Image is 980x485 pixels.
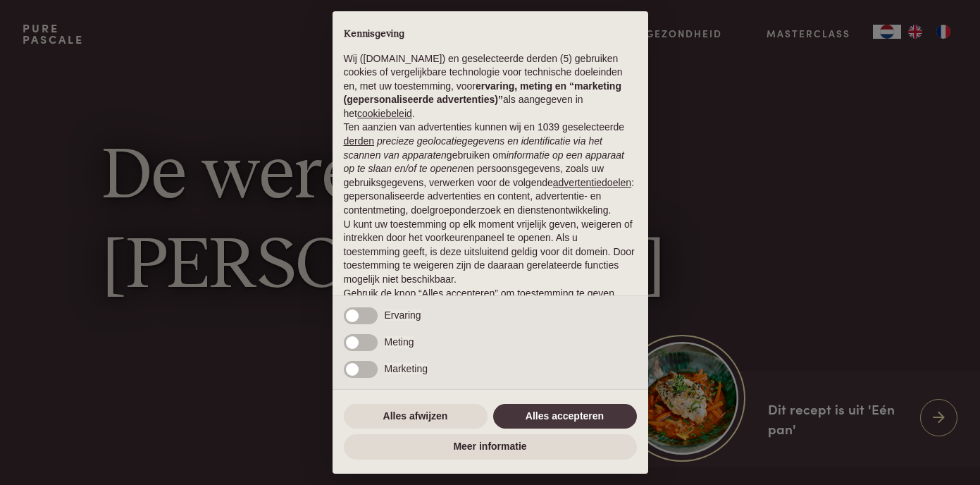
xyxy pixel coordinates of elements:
[344,80,621,106] strong: ervaring, meting en “marketing (gepersonaliseerde advertenties)”
[344,28,637,41] h2: Kennisgeving
[344,218,637,287] p: U kunt uw toestemming op elk moment vrijelijk geven, weigeren of intrekken door het voorkeurenpan...
[344,404,488,429] button: Alles afwijzen
[344,121,637,217] p: Ten aanzien van advertenties kunnen wij en 1039 geselecteerde gebruiken om en persoonsgegevens, z...
[385,309,421,321] span: Ervaring
[344,135,602,161] em: precieze geolocatiegegevens en identificatie via het scannen van apparaten
[344,52,637,121] p: Wij ([DOMAIN_NAME]) en geselecteerde derden (5) gebruiken cookies of vergelijkbare technologie vo...
[385,363,428,374] span: Marketing
[344,149,625,175] em: informatie op een apparaat op te slaan en/of te openen
[553,176,631,190] button: advertentiedoelen
[344,287,637,329] p: Gebruik de knop “Alles accepteren” om toestemming te geven. Gebruik de knop “Alles afwijzen” om d...
[357,108,412,119] a: cookiebeleid
[493,404,637,429] button: Alles accepteren
[385,336,414,348] span: Meting
[344,434,637,460] button: Meer informatie
[344,135,375,149] button: derden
